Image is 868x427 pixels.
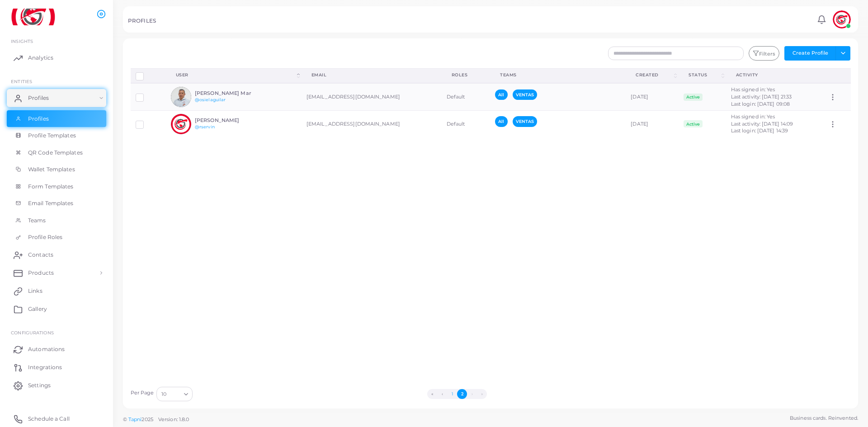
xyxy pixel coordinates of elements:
span: 10 [161,389,166,399]
a: Products [7,264,106,282]
span: Form Templates [28,183,74,191]
td: Default [442,83,491,110]
span: Integrations [28,363,62,371]
span: Last activity: [DATE] 14:09 [731,121,793,127]
span: Products [28,269,54,277]
img: avatar [171,87,191,107]
span: Automations [28,345,65,353]
span: Version: 1.8.0 [158,416,189,422]
span: Has signed in: Yes [731,113,775,120]
span: Profile Roles [28,233,62,241]
span: © [123,416,189,423]
span: Contacts [28,251,53,259]
span: Analytics [28,54,53,62]
a: Profiles [7,89,106,107]
span: All [495,89,507,100]
span: Wallet Templates [28,165,75,174]
a: Profile Templates [7,127,106,144]
span: Links [28,287,42,295]
div: Email [311,72,432,78]
input: Search for option [167,389,180,399]
span: Teams [28,216,46,225]
img: avatar [171,114,191,134]
span: Business cards. Reinvented. [790,414,858,422]
th: Row-selection [131,68,166,83]
span: Profile Templates [28,131,76,140]
div: activity [736,72,814,78]
a: Links [7,282,106,300]
a: avatar [830,10,853,28]
span: INSIGHTS [11,38,33,44]
div: User [176,72,295,78]
div: Created [636,72,672,78]
a: Email Templates [7,195,106,212]
button: Go to page 2 [457,389,467,399]
span: Settings [28,381,51,389]
td: [DATE] [626,83,679,110]
a: Settings [7,376,106,394]
a: @rservin [195,124,215,129]
button: Go to previous page [437,389,447,399]
h5: PROFILES [128,18,156,24]
button: Create Profile [784,46,836,61]
span: Last login: [DATE] 14:39 [731,127,788,134]
a: Profile Roles [7,229,106,246]
span: Configurations [11,330,54,335]
div: Status [689,72,719,78]
a: Form Templates [7,178,106,195]
h6: [PERSON_NAME] [195,117,261,123]
img: logo [8,9,58,25]
a: Automations [7,340,106,358]
span: VENTAS [513,89,538,100]
span: Active [684,94,703,101]
span: Active [684,120,703,127]
button: Go to page 1 [447,389,457,399]
label: Per Page [131,389,154,397]
span: Has signed in: Yes [731,86,775,93]
td: [EMAIL_ADDRESS][DOMAIN_NAME] [302,111,442,137]
div: Roles [452,72,481,78]
a: Gallery [7,300,106,318]
a: Profiles [7,110,106,127]
span: Profiles [28,94,49,102]
span: Last activity: [DATE] 21:33 [731,94,792,100]
span: Profiles [28,115,49,123]
div: Teams [500,72,616,78]
td: [DATE] [626,111,679,137]
td: [EMAIL_ADDRESS][DOMAIN_NAME] [302,83,442,110]
h6: [PERSON_NAME] Mar [195,90,261,96]
span: Last login: [DATE] 09:08 [731,101,790,107]
a: Analytics [7,49,106,67]
div: Search for option [156,387,193,401]
ul: Pagination [195,389,719,399]
span: Email Templates [28,199,74,207]
a: Contacts [7,246,106,264]
a: Integrations [7,358,106,376]
th: Action [824,68,851,83]
button: Filters [749,46,779,61]
button: Go to first page [427,389,437,399]
a: Tapni [128,416,142,422]
a: @osielaguilar [195,97,226,102]
span: QR Code Templates [28,149,83,157]
span: Schedule a Call [28,415,70,423]
a: QR Code Templates [7,144,106,161]
a: Wallet Templates [7,161,106,178]
span: VENTAS [513,116,538,127]
span: 2025 [142,416,153,423]
img: avatar [833,10,851,28]
td: Default [442,111,491,137]
span: ENTITIES [11,79,32,84]
span: Gallery [28,305,47,313]
span: All [495,116,507,127]
a: Teams [7,212,106,229]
